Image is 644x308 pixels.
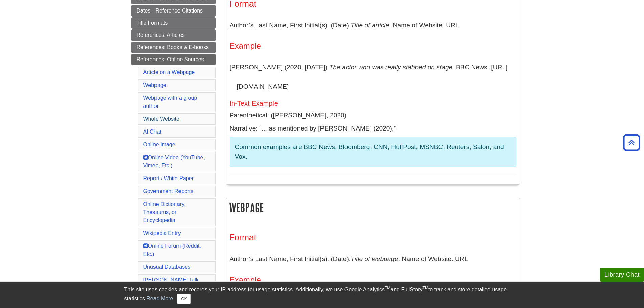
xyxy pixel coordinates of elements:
[621,138,642,147] a: Back to Top
[230,16,516,35] p: Author’s Last Name, First Initial(s). (Date). . Name of Website. URL
[230,57,516,96] p: [PERSON_NAME] (2020, [DATE]). . BBC News. [URL][DOMAIN_NAME]
[177,294,190,304] button: Close
[143,277,199,283] a: [PERSON_NAME] Talk
[226,198,520,216] h2: Webpage
[124,286,520,304] div: This site uses cookies and records your IP address for usage statistics. Additionally, we use Goo...
[143,95,197,109] a: Webpage with a group author
[131,54,216,65] a: References: Online Sources
[131,42,216,53] a: References: Books & E-books
[143,175,194,181] a: Report / White Paper
[385,286,390,290] sup: TM
[143,69,195,75] a: Article on a Webpage
[131,29,216,41] a: References: Articles
[143,142,175,147] a: Online Image
[230,111,516,120] p: Parenthetical: ([PERSON_NAME], 2020)
[131,5,216,17] a: Dates - Reference Citations
[143,264,191,270] a: Unusual Databases
[143,188,194,194] a: Government Reports
[230,42,516,50] h4: Example
[143,243,201,257] a: Online Forum (Reddit, Etc.)
[143,82,166,88] a: Webpage
[351,255,398,262] i: Title of webpage
[600,268,644,282] button: Library Chat
[131,17,216,29] a: Title Formats
[351,22,389,29] i: Title of article
[143,230,181,236] a: Wikipedia Entry
[329,64,453,71] i: The actor who was really stabbed on stage
[230,233,516,242] h3: Format
[230,276,516,284] h4: Example
[143,201,186,223] a: Online Dictionary, Thesaurus, or Encyclopedia
[230,124,516,134] p: Narrative: "... as mentioned by [PERSON_NAME] (2020),"
[235,142,511,162] p: Common examples are BBC News, Bloomberg, CNN, HuffPost, MSNBC, Reuters, Salon, and Vox.
[423,286,428,290] sup: TM
[143,116,180,122] a: Whole Website
[230,249,516,269] p: Author’s Last Name, First Initial(s). (Date). . Name of Website. URL
[146,295,173,301] a: Read More
[143,155,205,168] a: Online Video (YouTube, Vimeo, Etc.)
[230,100,516,107] h5: In-Text Example
[143,129,161,135] a: AI Chat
